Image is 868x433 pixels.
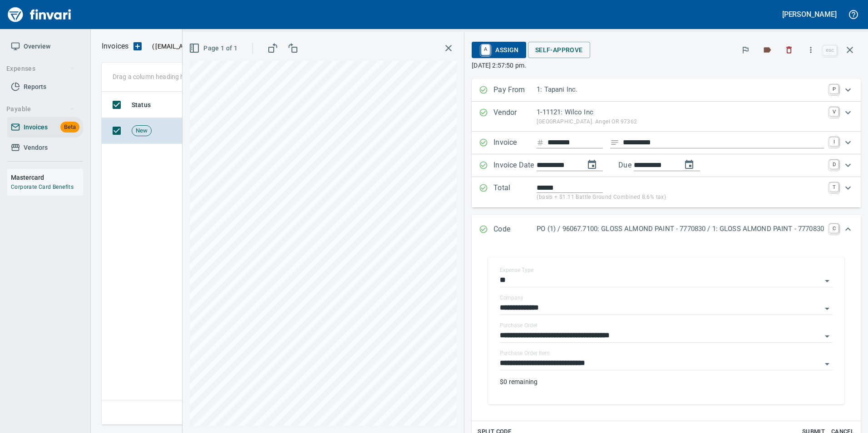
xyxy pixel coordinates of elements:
[493,160,537,172] p: Invoice Date
[24,142,48,153] span: Vendors
[535,44,583,56] span: Self-Approve
[472,177,861,207] div: Expand
[537,118,824,127] p: [GEOGRAPHIC_DATA]. Angel OR 97362
[3,60,79,77] button: Expenses
[537,193,824,202] p: (basis + $1.11 Battle Ground Combined 8.6% tax)
[128,41,147,52] button: Upload an Invoice
[829,107,838,116] a: V
[528,42,590,59] button: Self-Approve
[829,160,838,169] a: D
[7,138,83,158] a: Vendors
[493,137,537,149] p: Invoice
[500,268,533,273] label: Expense Type
[757,40,777,60] button: Labels
[821,302,833,315] button: Open
[154,42,259,51] span: [EMAIL_ADDRESS][DOMAIN_NAME]
[829,84,838,93] a: P
[132,99,163,110] span: Status
[735,40,755,60] button: Flag
[821,358,833,370] button: Open
[500,377,833,386] p: $0 remaining
[821,330,833,343] button: Open
[493,84,537,96] p: Pay From
[500,351,549,356] label: Purchase Order Item
[5,4,74,25] img: Finvari
[472,42,526,58] button: AAssign
[472,215,861,245] div: Expand
[500,295,523,301] label: Company
[537,224,824,234] p: PO (1) / 96067.7100: GLOSS ALMOND PAINT - 7770830 / 1: GLOSS ALMOND PAINT - 7770830
[7,117,83,138] a: InvoicesBeta
[821,39,861,61] span: Close invoice
[7,36,83,57] a: Overview
[618,160,661,171] p: Due
[610,138,619,147] svg: Invoice description
[6,63,75,74] span: Expenses
[780,7,839,21] button: [PERSON_NAME]
[11,184,74,190] a: Corporate Card Benefits
[493,224,537,236] p: Code
[537,137,544,148] svg: Invoice number
[801,40,821,60] button: More
[537,84,824,95] p: 1: Tapani Inc.
[493,182,537,202] p: Total
[472,154,861,177] div: Expand
[132,127,151,135] span: New
[481,44,490,54] a: A
[102,41,128,52] nav: breadcrumb
[191,43,237,54] span: Page 1 of 1
[829,137,838,146] a: I
[472,132,861,154] div: Expand
[132,99,151,110] span: Status
[24,81,46,93] span: Reports
[60,122,79,133] span: Beta
[187,40,241,57] button: Page 1 of 1
[823,45,837,55] a: esc
[829,182,838,192] a: T
[472,61,861,70] p: [DATE] 2:57:50 pm.
[3,101,79,118] button: Payable
[821,275,833,287] button: Open
[678,154,700,176] button: change due date
[779,40,799,60] button: Discard
[472,79,861,102] div: Expand
[147,42,261,51] p: ( )
[24,41,50,52] span: Overview
[472,102,861,132] div: Expand
[7,77,83,97] a: Reports
[829,224,838,233] a: C
[11,172,83,182] h6: Mastercard
[500,323,538,329] label: Purchase Order
[782,10,837,19] h5: [PERSON_NAME]
[6,103,75,115] span: Payable
[479,42,518,58] span: Assign
[537,107,824,118] p: 1-11121: Wilco Inc
[113,72,246,81] p: Drag a column heading here to group the table
[24,122,48,133] span: Invoices
[581,154,603,176] button: change date
[102,41,128,52] p: Invoices
[493,107,537,126] p: Vendor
